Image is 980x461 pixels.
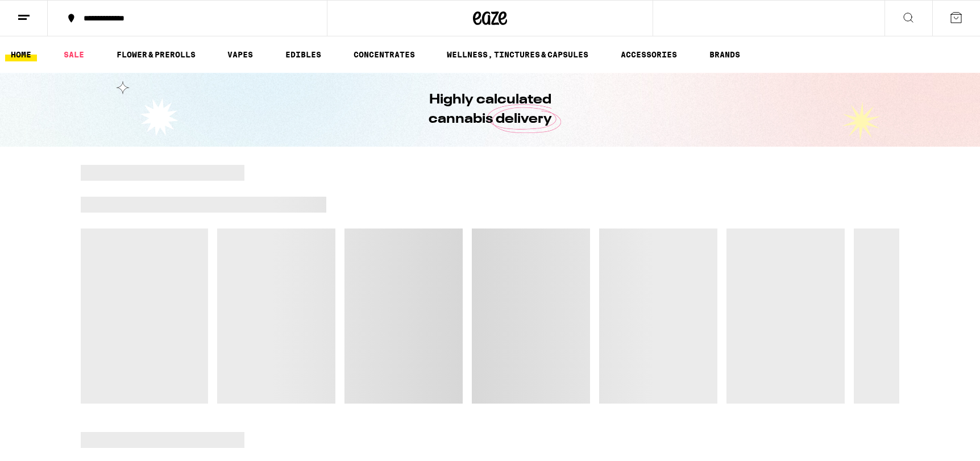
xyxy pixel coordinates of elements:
a: HOME [5,48,37,61]
a: WELLNESS, TINCTURES & CAPSULES [441,48,594,61]
button: BRANDS [704,48,746,61]
a: VAPES [222,48,259,61]
a: FLOWER & PREROLLS [111,48,201,61]
a: EDIBLES [280,48,327,61]
h1: Highly calculated cannabis delivery [396,90,584,129]
a: CONCENTRATES [348,48,421,61]
a: ACCESSORIES [615,48,683,61]
a: SALE [58,48,90,61]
